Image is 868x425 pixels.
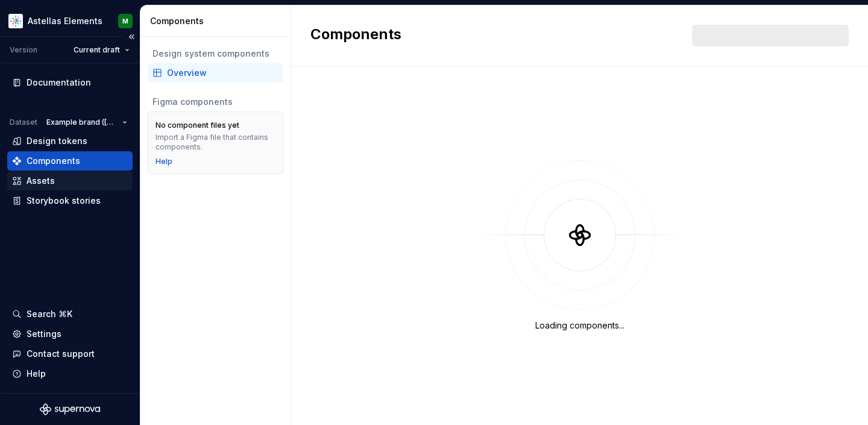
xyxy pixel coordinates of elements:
[27,175,55,187] div: Assets
[156,133,275,152] div: Import a Figma file that contains components.
[27,308,72,320] div: Search ⌘K
[8,14,23,28] img: b2369ad3-f38c-46c1-b2a2-f2452fdbdcd2.png
[7,73,133,92] a: Documentation
[148,63,283,83] a: Overview
[153,96,278,108] div: Figma components
[27,348,95,360] div: Contact support
[167,67,278,79] div: Overview
[7,344,133,364] button: Contact support
[7,191,133,210] a: Storybook stories
[122,16,128,26] div: M
[310,25,401,46] h2: Components
[150,15,286,27] div: Components
[28,15,102,27] div: Astellas Elements
[7,131,133,151] a: Design tokens
[2,8,137,34] button: Astellas ElementsM
[153,48,278,60] div: Design system components
[74,45,120,55] span: Current draft
[40,403,100,415] svg: Supernova Logo
[27,195,101,207] div: Storybook stories
[10,45,37,55] div: Version
[27,328,61,340] div: Settings
[46,118,118,127] span: Example brand ([GEOGRAPHIC_DATA])
[27,155,80,167] div: Components
[7,171,133,190] a: Assets
[7,304,133,324] button: Search ⌘K
[156,157,172,166] a: Help
[10,118,37,127] div: Dataset
[41,114,133,131] button: Example brand ([GEOGRAPHIC_DATA])
[27,77,91,89] div: Documentation
[7,324,133,344] a: Settings
[27,135,87,147] div: Design tokens
[27,368,46,380] div: Help
[7,364,133,383] button: Help
[156,121,239,130] div: No component files yet
[68,42,135,58] button: Current draft
[123,28,140,45] button: Collapse sidebar
[535,320,624,332] div: Loading components...
[7,151,133,171] a: Components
